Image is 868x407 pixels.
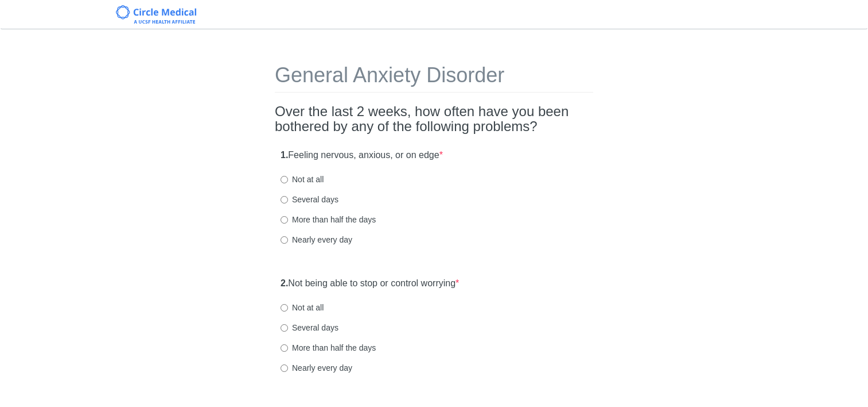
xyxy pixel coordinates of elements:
input: Nearly every day [281,236,288,244]
input: Several days [281,324,288,332]
label: Not at all [281,302,324,313]
input: Nearly every day [281,364,288,372]
input: More than half the days [281,216,288,224]
strong: 2. [281,278,288,288]
label: Nearly every day [281,234,352,245]
label: Nearly every day [281,362,352,374]
img: Circle Medical Logo [116,5,197,24]
input: More than half the days [281,344,288,352]
label: Feeling nervous, anxious, or on edge [281,149,443,162]
label: Not being able to stop or control worrying [281,277,459,290]
input: Not at all [281,176,288,183]
h2: Over the last 2 weeks, how often have you been bothered by any of the following problems? [275,104,593,135]
label: More than half the days [281,214,376,225]
label: Not at all [281,174,324,185]
input: Several days [281,196,288,203]
label: More than half the days [281,342,376,354]
label: Several days [281,322,338,333]
input: Not at all [281,304,288,312]
h1: General Anxiety Disorder [275,64,593,93]
strong: 1. [281,150,288,160]
label: Several days [281,194,338,205]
